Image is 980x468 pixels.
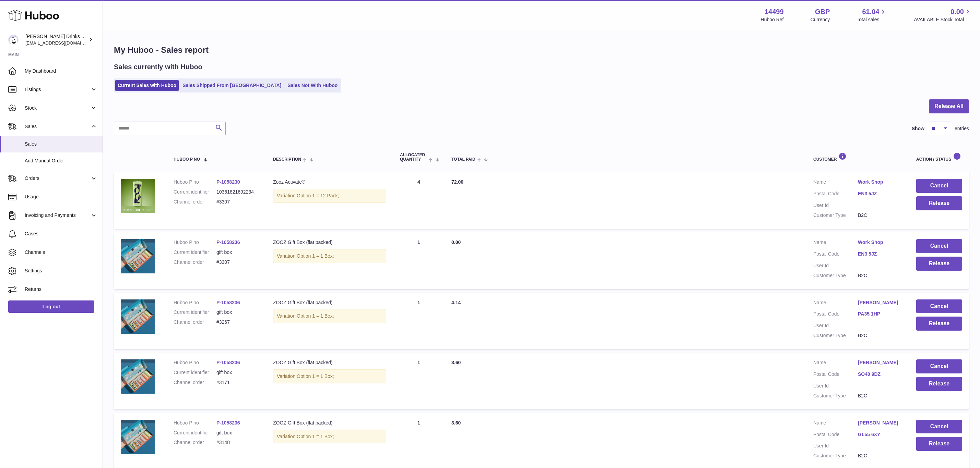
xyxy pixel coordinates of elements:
div: Action / Status [916,152,962,162]
dt: User Id [813,322,858,329]
a: P-1058236 [216,300,240,305]
button: Cancel [916,179,962,193]
a: Work Shop [858,179,902,185]
span: 61.04 [862,7,879,16]
dd: gift box [216,309,259,316]
dt: Customer Type [813,272,858,279]
button: Release [916,377,962,391]
button: Release [916,317,962,331]
span: Orders [25,175,90,182]
span: 72.00 [451,179,463,185]
span: Total paid [451,157,475,162]
label: Show [912,125,924,132]
img: Stepan_Komar_remove_logo__make_variations_of_this_image__keep_it_the_same_1968e2f6-70ca-40dd-8bfa... [121,359,155,394]
dt: Customer Type [813,393,858,399]
span: Returns [25,286,97,293]
span: Total sales [857,16,887,23]
dt: Name [813,239,858,247]
dd: gift box [216,249,259,256]
div: Currency [811,16,830,23]
span: Sales [25,123,90,130]
span: Channels [25,249,97,256]
span: Sales [25,141,97,147]
dd: #3148 [216,439,259,446]
img: Stepan_Komar_remove_logo__make_variations_of_this_image__keep_it_the_same_1968e2f6-70ca-40dd-8bfa... [121,420,155,454]
span: My Dashboard [25,68,97,74]
strong: 14499 [765,7,784,16]
a: 61.04 Total sales [857,7,887,23]
dd: #3267 [216,319,259,325]
dt: Channel order [174,259,216,266]
span: 0.00 [951,7,964,16]
span: ALLOCATED Quantity [400,153,427,162]
a: SO40 9DZ [858,371,902,378]
td: 4 [393,172,445,229]
span: Option 1 = 1 Box; [297,313,334,319]
dt: Huboo P no [174,299,216,306]
dd: B2C [858,272,902,279]
dt: Channel order [174,319,216,325]
div: Variation: [273,249,386,263]
a: P-1058236 [216,239,240,245]
a: Sales Shipped From [GEOGRAPHIC_DATA] [180,80,284,91]
a: Current Sales with Huboo [115,80,179,91]
dt: User Id [813,202,858,209]
span: AVAILABLE Stock Total [914,16,972,23]
div: [PERSON_NAME] Drinks LTD (t/a Zooz) [25,33,87,46]
dt: Postal Code [813,371,858,379]
div: Variation: [273,309,386,323]
dt: Huboo P no [174,239,216,246]
span: Invoicing and Payments [25,212,90,219]
dd: 10361821692234 [216,189,259,195]
div: Variation: [273,369,386,383]
a: 0.00 AVAILABLE Stock Total [914,7,972,23]
a: Sales Not With Huboo [285,80,340,91]
span: 3.60 [451,360,461,365]
span: 3.60 [451,420,461,426]
dt: Channel order [174,379,216,386]
td: 1 [393,353,445,409]
dt: Current identifier [174,189,216,195]
dt: Huboo P no [174,359,216,366]
a: [PERSON_NAME] [858,359,902,366]
span: Listings [25,86,90,93]
span: Option 1 = 1 Box; [297,253,334,259]
dt: Postal Code [813,311,858,319]
span: Description [273,157,301,162]
a: GL55 6XY [858,431,902,438]
img: internalAdmin-14499@internal.huboo.com [8,35,19,45]
dt: Name [813,359,858,368]
div: ZOOZ Gift Box (flat packed) [273,359,386,366]
span: Huboo P no [174,157,200,162]
strong: GBP [815,7,830,16]
div: ZOOZ Gift Box (flat packed) [273,299,386,306]
a: EN3 5JZ [858,190,902,197]
dd: #3307 [216,259,259,266]
div: ZOOZ Gift Box (flat packed) [273,239,386,246]
img: Stepan_Komar_remove_logo__make_variations_of_this_image__keep_it_the_same_1968e2f6-70ca-40dd-8bfa... [121,239,155,273]
dt: Customer Type [813,332,858,339]
div: ZOOZ Gift Box (flat packed) [273,420,386,426]
span: 0.00 [451,239,461,245]
dd: #3307 [216,199,259,205]
button: Cancel [916,359,962,373]
dd: B2C [858,332,902,339]
dt: Name [813,420,858,428]
dt: Channel order [174,439,216,446]
img: ACTIVATE_1_9d49eb03-ef52-4e5c-b688-9860ae38d943.png [121,179,155,213]
a: PA35 1HP [858,311,902,317]
button: Release All [929,99,969,113]
button: Cancel [916,239,962,253]
span: Option 1 = 12 Pack; [297,193,339,198]
a: P-1058236 [216,420,240,426]
button: Release [916,196,962,210]
dd: B2C [858,393,902,399]
button: Release [916,437,962,451]
span: entries [955,125,969,132]
span: 4.14 [451,300,461,305]
dt: User Id [813,262,858,269]
a: EN3 5JZ [858,251,902,257]
span: Option 1 = 1 Box; [297,373,334,379]
h1: My Huboo - Sales report [114,45,969,56]
dt: Current identifier [174,430,216,436]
